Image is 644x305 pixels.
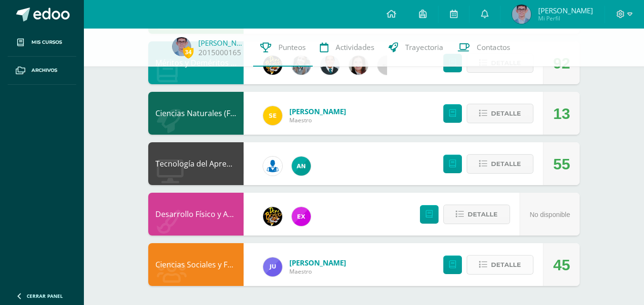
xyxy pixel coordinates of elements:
a: Actividades [313,29,381,67]
span: [PERSON_NAME] [289,107,346,116]
span: Maestro [289,116,346,124]
span: Mis cursos [31,39,62,46]
img: 03c2987289e60ca238394da5f82a525a.png [263,106,282,125]
span: [PERSON_NAME] [538,6,593,15]
span: Detalle [491,256,521,274]
a: Contactos [450,29,517,67]
span: Contactos [477,42,510,52]
img: 05ee8f3aa2e004bc19e84eb2325bd6d4.png [292,157,311,176]
button: Detalle [467,255,533,275]
div: 45 [553,244,570,286]
span: Mi Perfil [538,14,593,22]
a: 2015000165 [198,48,241,58]
div: Desarrollo Físico y Artístico (Extracurricular) [148,193,244,236]
a: Trayectoria [381,29,450,67]
div: Tecnología del Aprendizaje y la Comunicación (TIC) [148,142,244,185]
a: Punteos [253,29,313,67]
div: Ciencias Sociales y Formación Ciudadana e Interculturalidad [148,243,244,286]
span: Maestro [289,267,346,275]
a: [PERSON_NAME] [198,38,246,48]
span: Detalle [491,155,521,173]
div: 13 [553,92,570,135]
button: Detalle [467,154,533,174]
span: 34 [183,46,194,58]
a: Mis cursos [8,29,76,57]
span: Archivos [31,67,57,74]
img: 0261123e46d54018888246571527a9cf.png [263,257,282,276]
img: 21dcd0747afb1b787494880446b9b401.png [263,207,282,226]
span: [PERSON_NAME] [289,258,346,267]
span: Actividades [336,42,374,52]
span: Detalle [468,206,498,223]
span: No disponible [530,211,570,218]
img: da1f3c9a4408b8f8e14bf912dc92c40c.png [512,5,531,24]
div: Ciencias Naturales (Física Fundamental) [148,92,244,135]
span: Punteos [278,42,306,52]
img: da1f3c9a4408b8f8e14bf912dc92c40c.png [172,37,191,56]
span: Cerrar panel [27,293,63,299]
button: Detalle [467,104,533,123]
div: 55 [553,143,570,186]
img: 6ed6846fa57649245178fca9fc9a58dd.png [263,157,282,176]
img: ce84f7dabd80ed5f5aa83b4480291ac6.png [292,207,311,226]
span: Detalle [491,105,521,122]
span: Trayectoria [405,42,443,52]
a: Archivos [8,57,76,85]
button: Detalle [443,205,510,224]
